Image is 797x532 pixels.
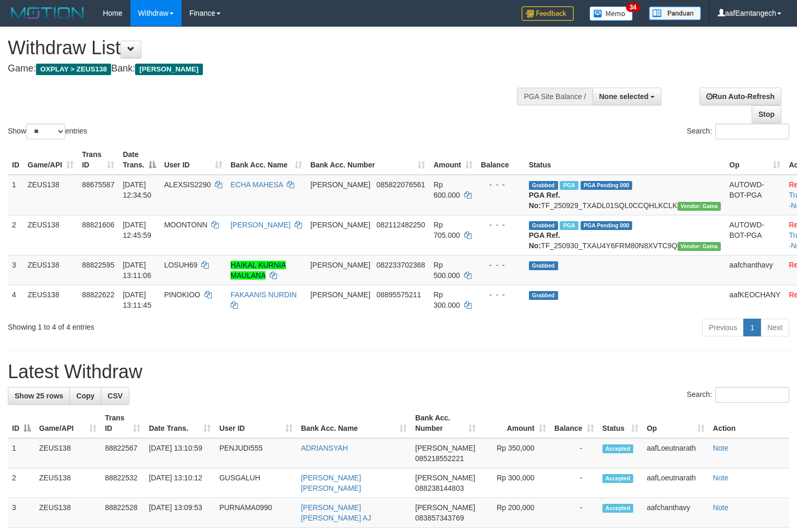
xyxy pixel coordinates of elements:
[101,468,144,498] td: 88822532
[8,175,23,215] td: 1
[715,387,789,403] input: Search:
[23,175,78,215] td: ZEUS138
[101,408,144,438] th: Trans ID: activate to sort column ascending
[35,498,101,528] td: ZEUS138
[477,145,525,175] th: Balance
[164,221,208,229] span: MOONTONN
[310,180,370,189] span: [PERSON_NAME]
[8,145,23,175] th: ID
[8,255,23,285] td: 3
[101,498,144,528] td: 88822528
[480,498,550,528] td: Rp 200,000
[433,180,460,199] span: Rp 600.000
[480,408,550,438] th: Amount: activate to sort column ascending
[144,408,215,438] th: Date Trans.: activate to sort column ascending
[8,498,35,528] td: 3
[550,408,598,438] th: Balance: activate to sort column ascending
[429,145,477,175] th: Amount: activate to sort column ascending
[415,484,464,492] span: Copy 088238144803 to clipboard
[78,145,118,175] th: Trans ID: activate to sort column ascending
[301,503,371,522] a: [PERSON_NAME] [PERSON_NAME] AJ
[602,444,634,453] span: Accepted
[709,408,789,438] th: Action
[377,180,425,189] span: Copy 085822076561 to clipboard
[433,221,460,239] span: Rp 705.000
[164,291,200,299] span: PINOKIOO
[82,261,114,269] span: 88822595
[164,180,211,189] span: ALEXSIS2290
[415,454,464,463] span: Copy 085218552221 to clipboard
[8,361,789,382] h1: Latest Withdraw
[560,221,578,230] span: Marked by aafpengsreynich
[306,145,429,175] th: Bank Acc. Number: activate to sort column ascending
[725,285,784,315] td: aafKEOCHANY
[310,261,370,269] span: [PERSON_NAME]
[23,285,78,315] td: ZEUS138
[480,468,550,498] td: Rp 300,000
[643,468,709,498] td: aafLoeutnarath
[649,6,701,20] img: panduan.png
[643,498,709,528] td: aafchanthavy
[8,285,23,315] td: 4
[160,145,226,175] th: User ID: activate to sort column ascending
[135,64,202,75] span: [PERSON_NAME]
[433,291,460,309] span: Rp 300.000
[581,221,633,230] span: PGA Pending
[581,181,633,190] span: PGA Pending
[643,408,709,438] th: Op: activate to sort column ascending
[215,408,297,438] th: User ID: activate to sort column ascending
[702,319,744,336] a: Previous
[529,231,560,250] b: PGA Ref. No:
[23,215,78,255] td: ZEUS138
[725,215,784,255] td: AUTOWD-BOT-PGA
[8,318,324,332] div: Showing 1 to 4 of 4 entries
[725,175,784,215] td: AUTOWD-BOT-PGA
[8,438,35,468] td: 1
[8,387,70,405] a: Show 25 rows
[144,498,215,528] td: [DATE] 13:09:53
[69,387,101,405] a: Copy
[123,180,151,199] span: [DATE] 12:34:50
[231,261,286,280] a: HAIKAL KURNIA MAULANA
[26,124,65,139] select: Showentries
[8,5,87,21] img: MOTION_logo.png
[522,6,574,21] img: Feedback.jpg
[687,124,789,139] label: Search:
[725,255,784,285] td: aafchanthavy
[36,64,111,75] span: OXPLAY > ZEUS138
[411,408,480,438] th: Bank Acc. Number: activate to sort column ascending
[107,392,123,400] span: CSV
[123,261,151,280] span: [DATE] 13:11:06
[231,180,283,189] a: ECHA MAHESA
[481,260,521,270] div: - - -
[8,64,521,74] h4: Game: Bank:
[529,221,558,230] span: Grabbed
[215,468,297,498] td: GUSGALUH
[602,474,634,483] span: Accepted
[743,319,761,336] a: 1
[525,145,726,175] th: Status
[415,474,475,482] span: [PERSON_NAME]
[525,175,726,215] td: TF_250929_TXADL01SQL0CCQHLKCLK
[123,221,151,239] span: [DATE] 12:45:59
[82,291,114,299] span: 88822622
[480,438,550,468] td: Rp 350,000
[593,88,662,105] button: None selected
[231,221,291,229] a: [PERSON_NAME]
[101,438,144,468] td: 88822567
[481,220,521,230] div: - - -
[626,3,640,12] span: 34
[687,387,789,403] label: Search:
[82,180,114,189] span: 88675587
[23,145,78,175] th: Game/API: activate to sort column ascending
[310,291,370,299] span: [PERSON_NAME]
[101,387,129,405] a: CSV
[415,503,475,512] span: [PERSON_NAME]
[23,255,78,285] td: ZEUS138
[529,181,558,190] span: Grabbed
[35,468,101,498] td: ZEUS138
[82,221,114,229] span: 88821606
[550,468,598,498] td: -
[35,438,101,468] td: ZEUS138
[76,392,94,400] span: Copy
